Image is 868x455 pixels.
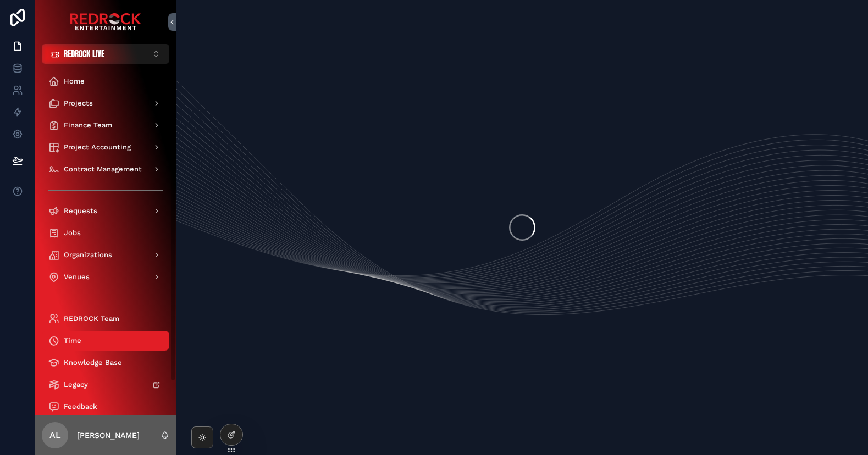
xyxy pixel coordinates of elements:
a: Projects [42,93,169,113]
span: Finance Team [64,121,112,130]
a: Home [42,71,169,91]
span: Contract Management [64,165,142,174]
a: Finance Team [42,115,169,135]
p: [PERSON_NAME] [77,430,140,441]
a: Organizations [42,245,169,265]
span: REDROCK Team [64,314,119,323]
span: Feedback [64,402,97,411]
a: Feedback [42,397,169,417]
a: Contract Management [42,159,169,179]
a: Project Accounting [42,137,169,157]
span: REDROCK LIVE [64,48,104,59]
img: App logo [70,13,141,31]
a: Venues [42,267,169,287]
span: Organizations [64,251,112,259]
span: Projects [64,99,93,108]
span: Knowledge Base [64,358,122,367]
a: Knowledge Base [42,353,169,373]
span: Project Accounting [64,143,131,152]
span: Home [64,77,85,86]
a: REDROCK Team [42,309,169,329]
span: Jobs [64,229,81,237]
span: AL [49,429,61,442]
span: Time [64,336,81,345]
span: Requests [64,207,97,215]
button: Select Button [42,44,169,64]
div: scrollable content [35,64,176,415]
span: Legacy [64,380,88,389]
a: Jobs [42,223,169,243]
a: Time [42,331,169,351]
span: Venues [64,273,90,281]
a: Requests [42,201,169,221]
a: Legacy [42,375,169,395]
